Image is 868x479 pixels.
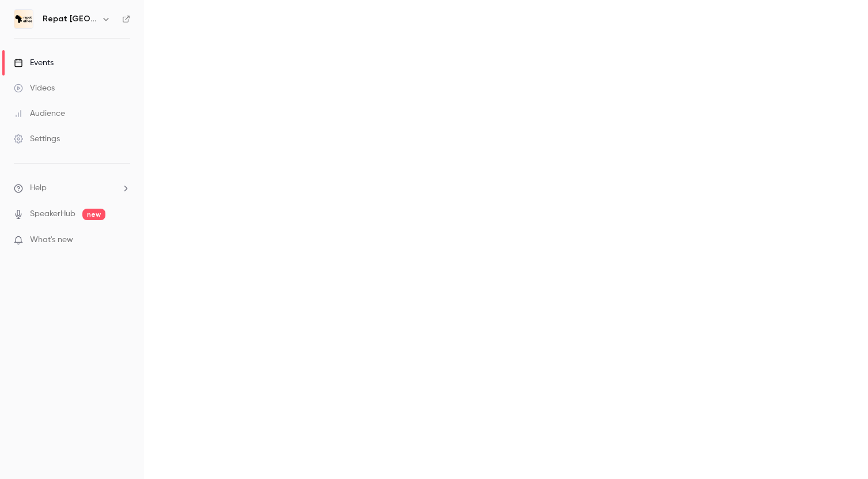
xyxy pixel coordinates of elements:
img: Repat Africa [14,10,33,28]
span: What's new [30,234,73,246]
span: Help [30,182,47,194]
h6: Repat [GEOGRAPHIC_DATA] [43,13,97,25]
a: SpeakerHub [30,208,75,220]
span: new [82,209,105,220]
div: Audience [14,108,65,119]
div: Videos [14,82,55,94]
div: Events [14,57,54,69]
div: Settings [14,133,60,145]
li: help-dropdown-opener [14,182,130,194]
